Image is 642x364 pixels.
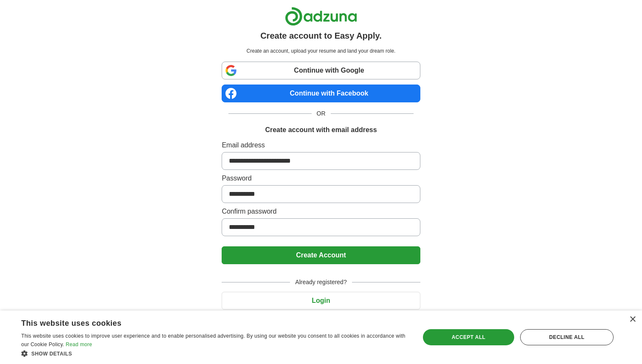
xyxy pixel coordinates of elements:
a: Login [222,297,420,304]
div: Show details [21,349,408,358]
p: Create an account, upload your resume and land your dream role. [223,47,418,55]
a: Read more, opens a new window [66,341,92,347]
a: Continue with Google [222,62,420,79]
label: Password [222,173,420,183]
button: Create Account [222,246,420,264]
label: Confirm password [222,206,420,217]
a: Continue with Facebook [222,85,420,102]
button: Login [222,292,420,310]
div: Decline all [520,329,614,345]
div: Close [629,316,636,323]
span: OR [312,109,331,118]
span: Show details [31,351,72,357]
img: Adzuna logo [285,7,357,26]
span: Already registered? [290,278,352,287]
h1: Create account to Easy Apply. [260,29,382,42]
div: This website uses cookies [21,316,387,328]
label: Email address [222,140,420,150]
div: Accept all [423,329,514,345]
h1: Create account with email address [265,125,377,135]
span: This website uses cookies to improve user experience and to enable personalised advertising. By u... [21,333,405,347]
